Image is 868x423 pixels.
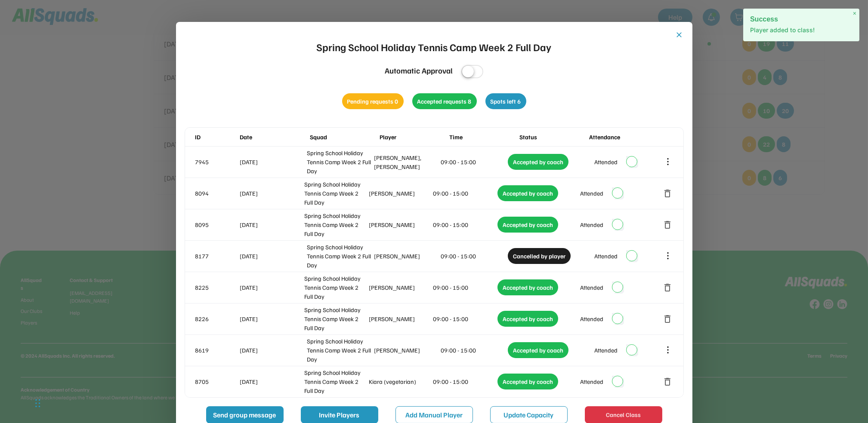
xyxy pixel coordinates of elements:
div: [DATE] [240,377,303,386]
div: Squad [310,132,378,141]
div: [PERSON_NAME] [369,220,432,229]
div: Accepted by coach [497,185,558,201]
button: delete [663,314,673,324]
div: Attended [594,251,618,261]
div: Attended [594,346,618,355]
div: 8094 [195,189,238,198]
div: Attended [580,283,603,292]
div: 09:00 - 15:00 [441,346,507,355]
div: 09:00 - 15:00 [441,157,507,166]
h2: Success [750,15,853,23]
div: [DATE] [240,220,303,229]
div: Status [519,132,587,141]
div: 09:00 - 15:00 [433,283,496,292]
div: [DATE] [240,251,306,261]
div: Attended [580,189,603,198]
div: [PERSON_NAME], [PERSON_NAME] [374,153,439,171]
div: 09:00 - 15:00 [433,189,496,198]
button: delete [663,188,673,199]
div: [PERSON_NAME] [374,346,439,355]
div: [DATE] [240,189,303,198]
div: Accepted by coach [497,311,558,327]
div: Spring School Holiday Tennis Camp Week 2 Full Day [317,39,552,55]
div: Accepted requests 8 [412,93,477,109]
div: Accepted by coach [497,217,558,233]
div: 09:00 - 15:00 [433,314,496,323]
div: Cancelled by player [508,248,571,264]
div: [PERSON_NAME] [374,251,439,261]
div: Spring School Holiday Tennis Camp Week 2 Full Day [307,148,372,175]
p: Player added to class! [750,26,853,34]
div: Spring School Holiday Tennis Camp Week 2 Full Day [304,368,367,395]
div: Spring School Holiday Tennis Camp Week 2 Full Day [304,305,367,332]
div: Accepted by coach [508,154,568,170]
div: Spring School Holiday Tennis Camp Week 2 Full Day [304,274,367,301]
div: 09:00 - 15:00 [433,220,496,229]
div: 7945 [195,157,238,166]
div: [PERSON_NAME] [369,189,432,198]
div: Spots left 6 [485,93,526,109]
div: Attended [580,314,603,323]
div: 8619 [195,346,238,355]
div: Player [380,132,448,141]
div: Accepted by coach [497,374,558,389]
div: 8225 [195,283,238,292]
div: Automatic Approval [385,65,453,77]
button: close [675,31,684,39]
div: Attended [580,377,603,386]
div: Accepted by coach [508,342,568,358]
div: Kiara (vegetarian) [369,377,432,386]
div: Time [449,132,517,141]
span: × [853,10,856,17]
div: Spring School Holiday Tennis Camp Week 2 Full Day [304,180,367,207]
div: [PERSON_NAME] [369,314,432,323]
div: [DATE] [240,283,303,292]
div: 09:00 - 15:00 [441,251,507,261]
button: delete [663,377,673,387]
div: Accepted by coach [497,279,558,295]
div: Spring School Holiday Tennis Camp Week 2 Full Day [307,337,372,364]
div: [DATE] [240,314,303,323]
div: Pending requests 0 [342,93,404,109]
button: delete [663,282,673,293]
div: Attended [580,220,603,229]
div: [DATE] [240,157,306,166]
div: 8095 [195,220,238,229]
div: ID [195,132,238,141]
div: Attendance [589,132,657,141]
div: 8705 [195,377,238,386]
div: 09:00 - 15:00 [433,377,496,386]
div: 8226 [195,314,238,323]
div: [DATE] [240,346,306,355]
div: Attended [594,157,618,166]
div: Spring School Holiday Tennis Camp Week 2 Full Day [304,211,367,238]
button: delete [663,220,673,230]
div: [PERSON_NAME] [369,283,432,292]
div: 8177 [195,251,238,261]
div: Date [240,132,308,141]
div: Spring School Holiday Tennis Camp Week 2 Full Day [307,242,372,270]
